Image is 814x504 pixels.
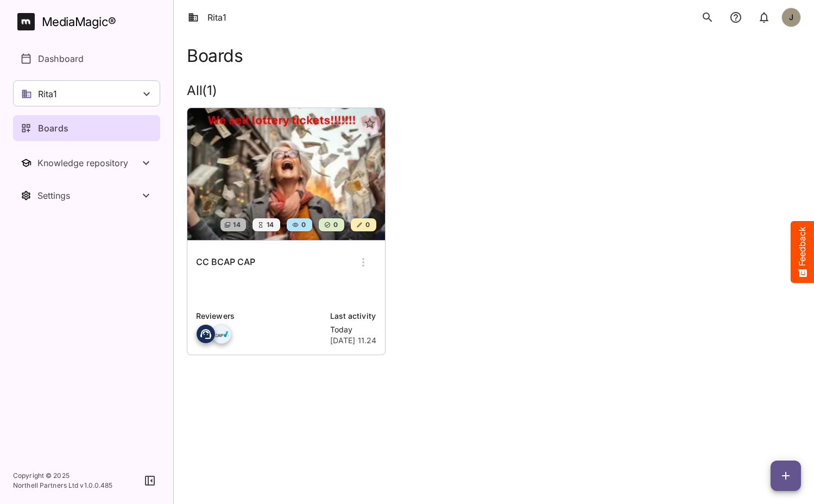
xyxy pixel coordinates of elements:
a: Dashboard [13,46,160,72]
span: 0 [364,219,370,230]
p: Reviewers [196,310,324,322]
span: 0 [332,219,338,230]
p: Today [330,324,377,335]
button: search [697,7,718,28]
div: J [781,8,801,27]
nav: Knowledge repository [13,150,160,176]
button: Toggle Knowledge repository [13,150,160,176]
p: Northell Partners Ltd v 1.0.0.485 [13,481,113,490]
h2: All ( 1 ) [187,83,801,99]
a: Boards [13,115,160,141]
div: MediaMagic ® [42,13,116,31]
div: Knowledge repository [37,157,140,168]
button: notifications [725,7,747,28]
span: 14 [232,219,241,230]
a: MediaMagic® [17,13,160,30]
p: Rita1 [38,87,57,100]
p: Copyright © 2025 [13,471,113,481]
h1: Boards [187,46,243,66]
button: notifications [753,7,775,28]
button: Toggle Settings [13,182,160,209]
nav: Settings [13,182,160,209]
div: Settings [37,190,140,201]
span: 14 [266,219,274,230]
img: CC BCAP CAP [187,108,385,240]
button: Feedback [791,221,814,283]
p: Dashboard [38,52,84,65]
span: 0 [300,219,306,230]
h6: CC BCAP CAP [196,255,255,269]
p: Last activity [330,310,377,322]
p: [DATE] 11.24 [330,335,377,346]
p: Boards [38,122,68,135]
